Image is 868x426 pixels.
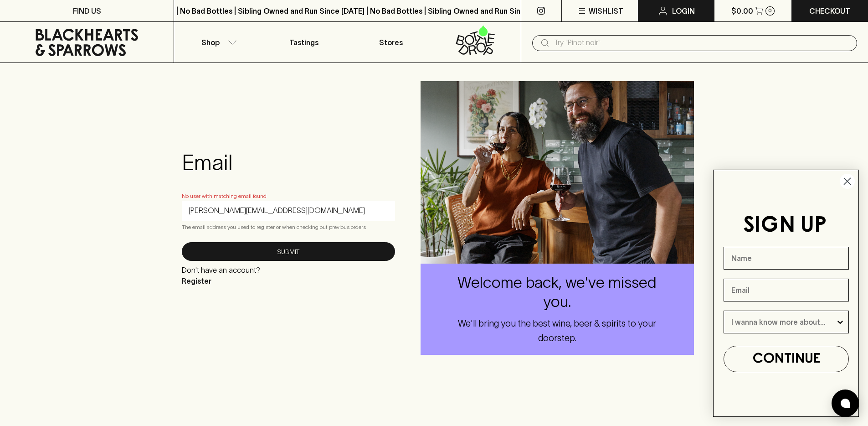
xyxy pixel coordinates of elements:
[182,265,260,275] p: Don't have an account?
[261,22,347,62] a: Tastings
[731,5,753,16] p: $0.00
[201,37,220,48] p: Shop
[174,22,261,62] button: Shop
[379,37,403,48] p: Stores
[182,275,260,286] p: Register
[348,22,434,62] a: Stores
[704,161,868,426] div: FLYOUT Form
[809,5,850,16] p: Checkout
[731,311,836,333] input: I wanna know more about...
[554,36,850,50] input: Try "Pinot noir"
[421,81,694,264] img: pjver.png
[73,5,101,16] p: FIND US
[589,5,623,16] p: Wishlist
[724,346,849,372] button: CONTINUE
[182,223,395,232] p: The email address you used to register or when checking out previous orders
[841,399,850,408] img: bubble-icon
[453,316,661,345] h6: We'll bring you the best wine, beer & spirits to your doorstep.
[182,242,395,261] button: Submit
[724,279,849,301] input: Email
[672,5,695,16] p: Login
[839,173,855,189] button: Close dialog
[182,192,395,201] p: No user with matching email found
[836,311,845,333] button: Show Options
[724,247,849,270] input: Name
[182,150,395,175] h3: Email
[289,37,318,48] p: Tastings
[768,8,772,13] p: 0
[453,273,661,312] h4: Welcome back, we've missed you.
[743,215,827,236] span: SIGN UP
